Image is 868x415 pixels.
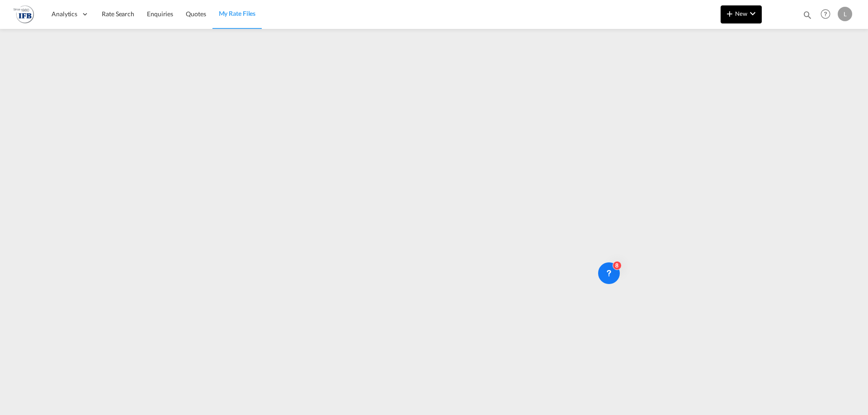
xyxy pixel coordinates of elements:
[802,10,812,20] md-icon: icon-magnify
[102,10,134,18] span: Rate Search
[724,10,758,17] span: New
[14,4,34,24] img: de31bbe0256b11eebba44b54815f083d.png
[147,10,173,18] span: Enquiries
[838,7,852,21] div: L
[186,10,206,18] span: Quotes
[721,5,762,23] button: icon-plus 400-fgNewicon-chevron-down
[219,9,256,17] span: My Rate Files
[747,8,758,19] md-icon: icon-chevron-down
[818,6,838,23] div: Help
[818,6,833,22] span: Help
[724,8,735,19] md-icon: icon-plus 400-fg
[52,9,77,19] span: Analytics
[802,10,812,23] div: icon-magnify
